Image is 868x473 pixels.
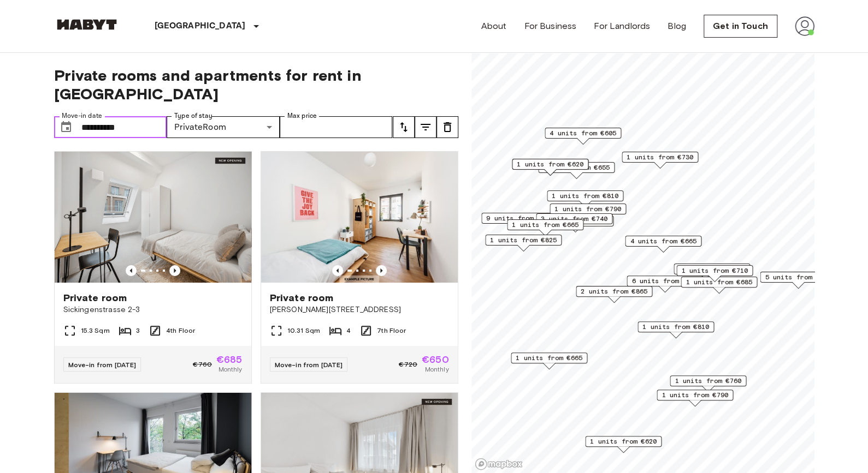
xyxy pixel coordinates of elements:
span: Sickingenstrasse 2-3 [63,304,243,315]
a: Mapbox logo [475,458,523,470]
span: [PERSON_NAME][STREET_ADDRESS] [270,304,449,315]
div: Map marker [585,436,662,453]
div: Map marker [485,235,562,252]
span: 1 units from €760 [675,376,741,386]
span: 1 units from €810 [552,191,618,201]
span: 1 units from €810 [678,264,745,274]
a: Get in Touch [704,15,777,38]
div: Map marker [657,390,733,406]
button: tune [415,116,436,138]
span: 7th Floor [377,326,406,336]
span: €760 [193,360,212,369]
span: 1 units from €790 [662,390,728,400]
a: Marketing picture of unit DE-01-477-069-01Previous imagePrevious imagePrivate roomSickingenstrass... [54,151,252,384]
span: 1 units from €730 [627,152,693,162]
button: Previous image [169,265,180,276]
span: 3 [136,326,140,336]
span: 4 [346,326,351,336]
div: Map marker [550,203,626,220]
a: Marketing picture of unit DE-01-09-041-02QPrevious imagePrevious imagePrivate room[PERSON_NAME][S... [261,151,458,384]
div: Map marker [481,213,558,230]
div: Map marker [622,152,698,169]
p: [GEOGRAPHIC_DATA] [155,20,246,33]
a: For Landlords [594,20,650,33]
div: Map marker [537,215,613,232]
button: tune [436,116,458,138]
button: Previous image [376,265,387,276]
a: Blog [668,20,686,33]
label: Max price [287,111,317,121]
div: Map marker [547,190,623,207]
span: 1 units from €620 [590,436,657,446]
span: Move-in from [DATE] [275,361,343,369]
span: Monthly [218,364,242,374]
div: Map marker [576,286,652,303]
img: Habyt [54,19,120,30]
span: Private rooms and apartments for rent in [GEOGRAPHIC_DATA] [54,66,458,103]
span: 1 units from €810 [642,322,709,332]
div: Map marker [538,162,615,179]
div: Map marker [637,321,714,338]
img: Marketing picture of unit DE-01-477-069-01 [55,152,251,283]
span: Monthly [424,364,448,374]
div: Map marker [545,128,621,145]
a: About [481,20,507,33]
button: Previous image [332,265,343,276]
label: Type of stay [174,111,212,121]
div: Map marker [670,375,746,392]
span: Private room [63,291,127,304]
button: Previous image [126,265,137,276]
span: €650 [422,355,449,364]
span: 6 units from €720 [631,276,698,286]
span: 2 units from €655 [543,163,610,172]
span: 4 units from €665 [630,236,696,246]
div: Map marker [627,276,703,292]
span: €685 [216,355,243,364]
div: Map marker [511,352,587,369]
span: 5 units from €645 [765,272,831,282]
span: 4th Floor [166,326,195,336]
div: Map marker [507,219,583,236]
span: 15.3 Sqm [81,326,110,336]
img: Marketing picture of unit DE-01-09-041-02Q [261,152,458,283]
span: 1 units from €665 [516,353,582,363]
div: Map marker [760,272,836,289]
div: Map marker [676,265,753,282]
div: Map marker [625,236,701,253]
img: avatar [795,16,814,36]
label: Move-in date [62,111,102,121]
div: Map marker [536,213,612,230]
span: €720 [399,360,417,369]
span: 3 units from €740 [541,214,607,224]
button: Choose date, selected date is 1 Dec 2025 [55,116,77,138]
span: 9 units from €665 [486,213,553,223]
span: 2 units from €865 [581,286,647,296]
span: 1 units from €685 [686,277,752,287]
span: Private room [270,291,334,304]
span: 1 units from €825 [490,235,557,245]
div: Map marker [681,277,757,294]
span: Move-in from [DATE] [68,361,137,369]
span: 1 units from €710 [681,266,748,276]
div: Map marker [512,159,588,176]
a: For Business [524,20,576,33]
span: 4 units from €605 [550,128,616,138]
span: 1 units from €665 [512,220,578,230]
span: 1 units from €620 [517,159,583,169]
div: PrivateRoom [167,116,280,138]
span: 1 units from €790 [554,204,621,214]
div: Map marker [674,264,750,280]
button: tune [393,116,415,138]
span: 10.31 Sqm [287,326,320,336]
